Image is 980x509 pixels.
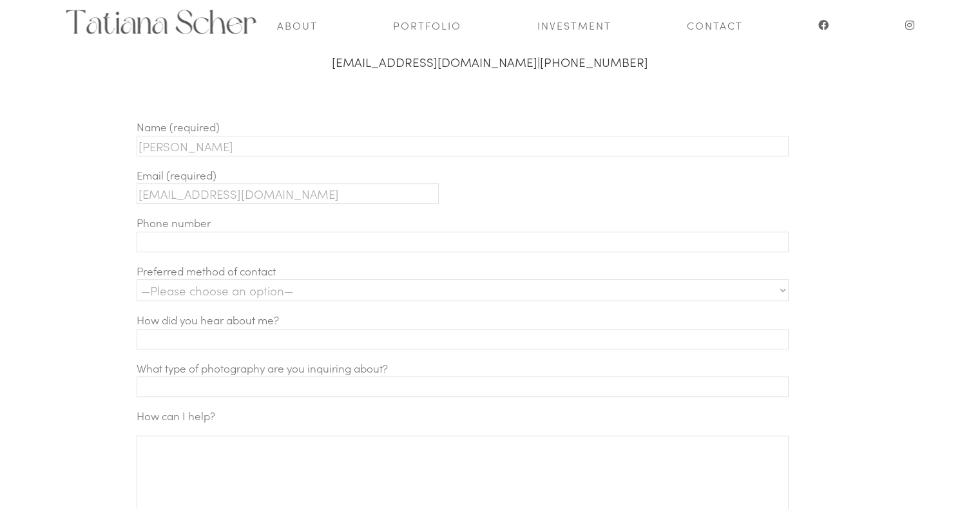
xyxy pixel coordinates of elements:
[332,53,648,70] span: |
[137,167,861,216] p: Email (required)
[137,119,861,167] p: Name (required)
[137,408,861,436] p: How can I help?
[137,215,861,263] p: Phone number
[137,360,861,409] p: What type of photography are you inquiring about?
[137,312,861,360] p: How did you hear about me?
[540,53,648,70] a: [PHONE_NUMBER]
[64,10,258,34] img: Elopement photography
[137,263,861,313] p: Preferred method of contact
[332,53,537,70] a: [EMAIL_ADDRESS][DOMAIN_NAME]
